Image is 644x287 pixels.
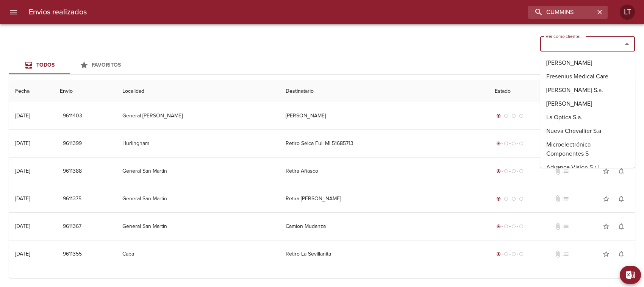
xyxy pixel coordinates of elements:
div: [DATE] [15,140,30,147]
div: LT [620,5,635,20]
span: star_border [602,195,610,203]
span: radio_button_unchecked [511,224,516,229]
span: notifications_none [617,250,625,258]
button: 9611367 [60,220,84,234]
span: radio_button_unchecked [519,197,524,201]
td: General San Martin [116,185,280,212]
span: No tiene documentos adjuntos [554,223,562,230]
span: 9611346 [63,277,82,287]
span: radio_button_unchecked [504,169,508,173]
span: No tiene documentos adjuntos [554,167,562,175]
th: Estado [489,81,635,102]
span: Favoritos [92,62,121,68]
button: 9611375 [60,192,84,206]
span: radio_button_unchecked [511,197,516,201]
button: 9611355 [60,247,85,261]
td: General San Martin [116,158,280,185]
div: [DATE] [15,112,30,119]
span: notifications_none [617,167,625,175]
span: radio_button_unchecked [519,224,524,229]
span: radio_button_checked [496,252,501,256]
td: General San Martin [116,213,280,240]
h6: Envios realizados [29,6,87,18]
div: Tabs Envios [9,56,130,74]
span: star_border [602,250,610,258]
th: Destinatario [280,81,489,102]
button: Close [622,39,632,49]
li: [PERSON_NAME] [540,97,635,111]
div: Generado [495,223,525,230]
span: radio_button_unchecked [504,252,508,256]
span: radio_button_unchecked [511,169,516,173]
button: Agregar a favoritos [599,246,614,262]
button: 9611403 [60,109,85,123]
button: menu [5,3,23,21]
th: Fecha [9,81,54,102]
li: Advance Vision S.r.l. [540,161,635,174]
td: [PERSON_NAME] [280,102,489,129]
li: Nueva Chevallier S.a [540,124,635,138]
button: Agregar a favoritos [599,219,614,234]
td: General [PERSON_NAME] [116,102,280,129]
li: La Optica S.a. [540,111,635,124]
span: Todos [36,62,55,68]
button: Activar notificaciones [614,246,629,262]
li: Fresenius Medical Care [540,70,635,83]
div: [DATE] [15,223,30,229]
span: radio_button_unchecked [519,169,524,173]
button: 9611399 [60,137,85,151]
span: radio_button_unchecked [519,252,524,256]
button: Activar notificaciones [614,164,629,179]
button: Agregar a favoritos [599,191,614,206]
div: Generado [495,112,525,120]
span: No tiene pedido asociado [562,223,569,230]
div: [DATE] [15,195,30,202]
span: radio_button_unchecked [511,141,516,146]
li: [PERSON_NAME] [540,56,635,70]
span: radio_button_unchecked [504,114,508,118]
span: 9611399 [63,139,82,148]
span: No tiene pedido asociado [562,167,569,175]
li: [PERSON_NAME] S.a. [540,83,635,97]
button: 9611388 [60,164,85,178]
td: Hurlingham [116,130,280,157]
span: radio_button_checked [496,114,501,118]
span: 9611388 [63,167,82,176]
div: [DATE] [15,168,30,174]
span: 9611375 [63,194,81,204]
span: star_border [602,223,610,230]
span: radio_button_unchecked [504,224,508,229]
span: No tiene pedido asociado [562,250,569,258]
div: Generado [495,250,525,258]
span: 9611403 [63,111,82,121]
span: radio_button_unchecked [504,197,508,201]
button: Exportar Excel [620,266,641,284]
div: Generado [495,195,525,203]
td: Caba [116,240,280,268]
td: Retiro La Sevillanita [280,240,489,268]
span: radio_button_unchecked [511,114,516,118]
div: Generado [495,167,525,175]
span: radio_button_checked [496,224,501,229]
button: Agregar a favoritos [599,164,614,179]
td: Camion Mudanza [280,213,489,240]
th: Localidad [116,81,280,102]
div: Generado [495,140,525,147]
button: Activar notificaciones [614,219,629,234]
span: notifications_none [617,195,625,203]
span: No tiene documentos adjuntos [554,195,562,203]
span: No tiene pedido asociado [562,195,569,203]
span: No tiene documentos adjuntos [554,250,562,258]
span: radio_button_unchecked [504,141,508,146]
td: Retira Añasco [280,158,489,185]
div: [DATE] [15,251,30,257]
span: radio_button_checked [496,197,501,201]
span: radio_button_unchecked [519,141,524,146]
span: radio_button_unchecked [519,114,524,118]
span: radio_button_unchecked [511,252,516,256]
td: Retira [PERSON_NAME] [280,185,489,212]
div: Abrir información de usuario [620,5,635,20]
li: Microelectrónica Componentes S [540,138,635,161]
span: notifications_none [617,223,625,230]
span: star_border [602,167,610,175]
